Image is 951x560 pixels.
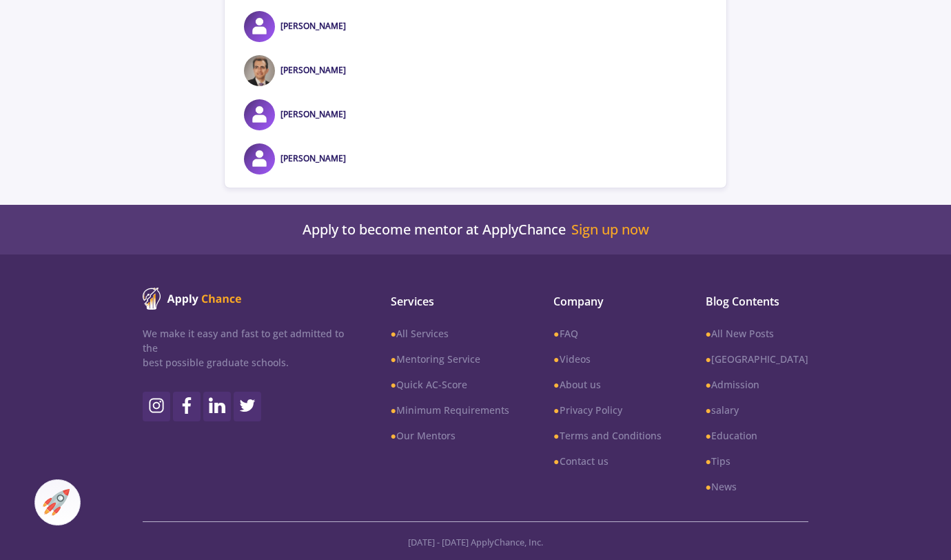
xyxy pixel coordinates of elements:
img: Ada Sadatiqnavatar [244,143,275,174]
a: [PERSON_NAME] [280,20,346,32]
b: ● [706,352,711,366]
a: ●Videos [553,352,661,366]
b: ● [391,378,396,391]
b: ● [553,454,559,468]
a: ●Education [706,428,808,443]
span: Company [553,293,661,310]
b: ● [706,403,711,417]
b: ● [553,429,559,442]
img: ac-market [43,489,70,516]
img: ApplyChance logo [143,288,242,310]
b: ● [706,327,711,340]
a: ●Our Mentors [391,428,509,443]
span: [DATE] - [DATE] ApplyChance, Inc. [408,536,543,548]
a: ●News [706,479,808,494]
a: ●Minimum Requirements [391,403,509,417]
b: ● [553,378,559,391]
a: ●Tips [706,454,808,468]
a: [PERSON_NAME] [280,152,346,164]
a: ●[GEOGRAPHIC_DATA] [706,352,808,366]
b: ● [706,429,711,442]
b: ● [391,352,396,366]
img: Azadeh Lessaniavatar [244,11,275,42]
b: ● [391,327,396,340]
b: ● [706,378,711,391]
a: ●Terms and Conditions [553,428,661,443]
a: [PERSON_NAME] [280,108,346,120]
b: ● [391,429,396,442]
b: ● [553,403,559,417]
p: We make it easy and fast to get admitted to the best possible graduate schools. [143,326,352,370]
a: [PERSON_NAME] [280,64,346,76]
a: ●All Services [391,326,509,341]
b: ● [553,327,559,340]
span: Blog Contents [706,293,808,310]
b: ● [706,454,711,468]
a: ●All New Posts [706,326,808,341]
a: ●Quick AC-Score [391,377,509,392]
a: ●salary [706,403,808,417]
b: ● [553,352,559,366]
a: ●Contact us [553,454,661,468]
img: Maryam Beitollahiavatar [244,99,275,130]
a: ●About us [553,377,661,392]
b: ● [706,480,711,493]
a: ●Privacy Policy [553,403,661,417]
span: Services [391,293,509,310]
b: ● [391,403,396,417]
a: Sign up now [571,221,649,238]
a: ●Mentoring Service [391,352,509,366]
a: ●FAQ [553,326,661,341]
a: ●Admission [706,377,808,392]
img: Mohammad Vahid Tabarzadavatar [244,55,275,86]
